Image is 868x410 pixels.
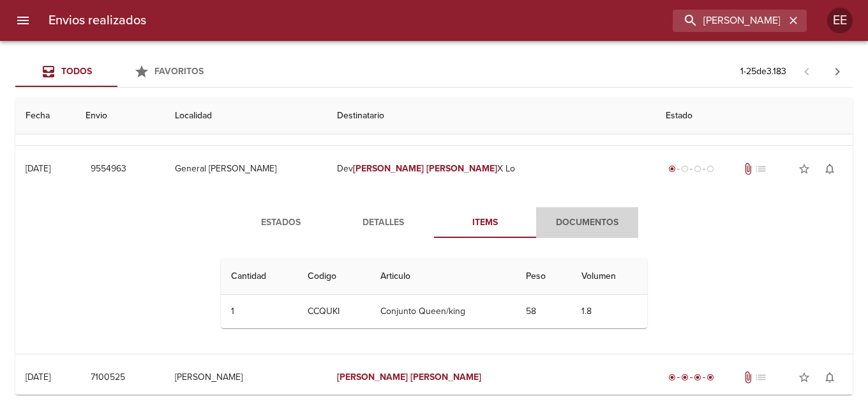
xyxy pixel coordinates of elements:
[823,371,836,384] span: notifications_none
[742,371,754,384] span: Tiene documentos adjuntos
[426,163,497,174] em: [PERSON_NAME]
[827,8,853,33] div: Abrir información de usuario
[340,215,426,231] span: Detalles
[798,162,811,175] span: star_border
[442,215,528,231] span: Items
[297,258,370,295] th: Codigo
[86,366,130,390] button: 7100525
[165,146,327,192] td: General [PERSON_NAME]
[516,258,571,295] th: Peso
[237,215,324,231] span: Estados
[694,374,701,381] span: radio_button_checked
[221,258,647,328] table: Tabla de Items
[571,258,647,295] th: Volumen
[370,258,516,295] th: Articulo
[707,374,714,381] span: radio_button_checked
[544,215,631,231] span: Documentos
[410,372,481,382] em: [PERSON_NAME]
[353,163,424,174] em: [PERSON_NAME]
[827,8,853,33] div: EE
[798,371,811,384] span: star_border
[75,98,165,134] th: Envio
[8,5,38,36] button: menu
[154,66,204,77] span: Favoritos
[817,156,842,182] button: Activar notificaciones
[221,295,297,328] td: 1
[91,370,125,386] span: 7100525
[754,162,767,175] span: No tiene pedido asociado
[15,98,75,134] th: Fecha
[742,162,754,175] span: Tiene documentos adjuntos
[694,165,701,173] span: radio_button_unchecked
[370,295,516,328] td: Conjunto Queen/king
[230,207,638,238] div: Tabs detalle de guia
[681,165,689,173] span: radio_button_unchecked
[681,374,689,381] span: radio_button_checked
[707,165,714,173] span: radio_button_unchecked
[327,98,655,134] th: Destinatario
[337,372,408,382] em: [PERSON_NAME]
[817,365,842,390] button: Activar notificaciones
[26,163,50,174] div: [DATE]
[655,98,853,134] th: Estado
[791,65,822,77] span: Pagina anterior
[791,156,817,182] button: Agregar a favoritos
[754,371,767,384] span: No tiene pedido asociado
[86,157,131,181] button: 9554963
[668,374,676,381] span: radio_button_checked
[666,162,717,175] div: Generado
[327,146,655,192] td: Dev X Lo
[61,66,92,77] span: Todos
[516,295,571,328] td: 58
[49,10,146,31] h6: Envios realizados
[297,295,370,328] td: CCQUKI
[15,56,220,87] div: Tabs Envios
[823,162,836,175] span: notifications_none
[165,98,327,134] th: Localidad
[165,354,327,400] td: [PERSON_NAME]
[791,365,817,390] button: Agregar a favoritos
[221,258,297,295] th: Cantidad
[740,65,786,78] p: 1 - 25 de 3.183
[666,371,717,384] div: Entregado
[26,372,50,382] div: [DATE]
[668,165,676,173] span: radio_button_checked
[571,295,647,328] td: 1.8
[822,56,853,87] span: Pagina siguiente
[673,10,785,32] input: buscar
[91,161,126,177] span: 9554963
